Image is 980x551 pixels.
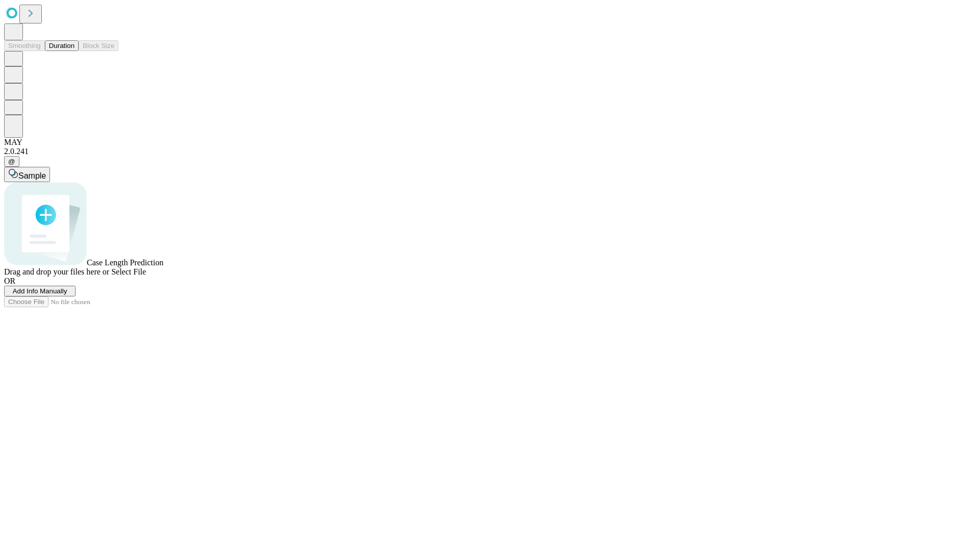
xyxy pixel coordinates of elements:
[13,287,67,295] span: Add Info Manually
[8,158,15,165] span: @
[4,138,976,147] div: MAY
[4,267,109,276] span: Drag and drop your files here or
[4,147,976,156] div: 2.0.241
[45,40,79,51] button: Duration
[111,267,146,276] span: Select File
[4,286,76,296] button: Add Info Manually
[4,156,19,167] button: @
[18,171,46,180] span: Sample
[4,167,50,182] button: Sample
[87,258,163,267] span: Case Length Prediction
[4,277,15,285] span: OR
[4,40,45,51] button: Smoothing
[79,40,118,51] button: Block Size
